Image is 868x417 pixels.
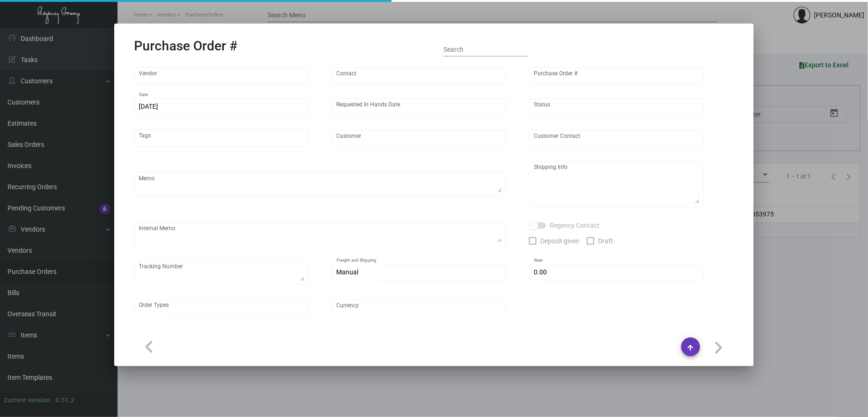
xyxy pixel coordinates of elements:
div: 0.51.2 [55,395,74,405]
span: Regency Contact [550,220,600,231]
h2: Purchase Order # [134,38,237,54]
span: Deposit given [540,235,579,247]
div: Current version: [4,395,52,405]
span: Draft [598,235,613,247]
span: Manual [337,268,359,276]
